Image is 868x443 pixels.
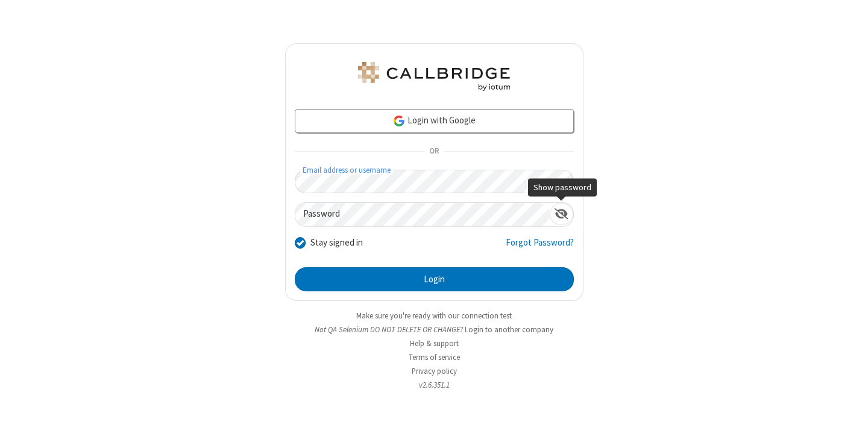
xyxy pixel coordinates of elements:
span: OR [424,143,444,160]
a: Forgot Password? [506,236,574,259]
div: Show password [550,203,573,225]
button: Login to another company [465,324,553,335]
a: Make sure you're ready with our connection test [356,311,512,321]
li: Not QA Selenium DO NOT DELETE OR CHANGE? [285,324,583,335]
input: Password [295,203,550,226]
label: Stay signed in [310,236,363,250]
a: Privacy policy [412,366,457,376]
img: QA Selenium DO NOT DELETE OR CHANGE [356,62,512,91]
input: Email address or username [295,170,574,193]
img: google-icon.png [392,114,406,128]
a: Login with Google [295,109,574,133]
button: Login [295,267,574,291]
a: Help & support [410,338,459,349]
li: v2.6.351.1 [285,379,583,391]
a: Terms of service [409,352,460,362]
